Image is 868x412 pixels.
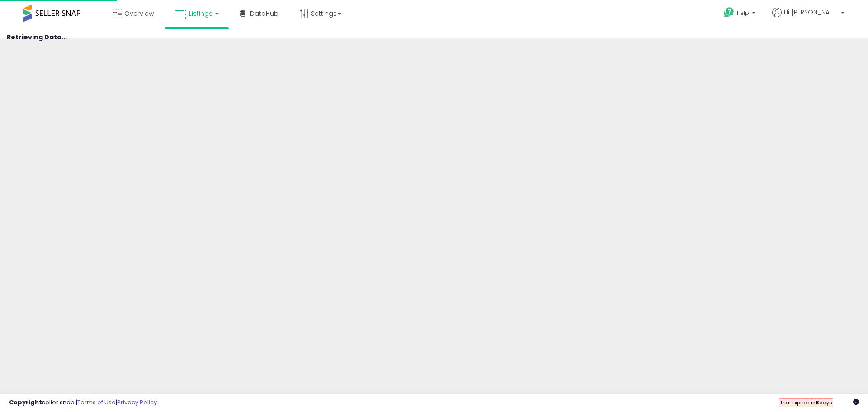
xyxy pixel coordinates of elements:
span: DataHub [250,9,278,18]
i: Get Help [723,7,735,18]
h4: Retrieving Data... [7,34,861,41]
span: Listings [189,9,212,18]
span: Hi [PERSON_NAME] [784,8,838,17]
a: Hi [PERSON_NAME] [772,8,844,28]
span: Help [737,9,749,17]
span: Overview [124,9,154,18]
